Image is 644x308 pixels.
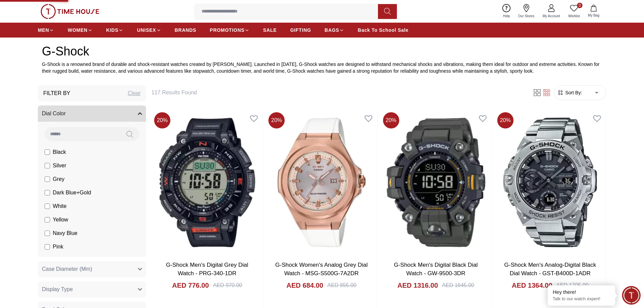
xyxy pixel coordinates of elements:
[45,163,50,168] input: Silver
[172,281,209,290] h4: AED 776.00
[275,262,367,277] a: G-Shock Women's Analog Grey Dial Watch - MSG-S500G-7A2DR
[137,24,161,36] a: UNISEX
[394,262,478,277] a: G-Shock Men's Digital Black Dial Watch - GW-9500-3DR
[45,149,50,155] input: Black
[442,281,474,289] div: AED 1645.00
[286,281,323,290] h4: AED 684.00
[42,45,602,58] h2: G-Shock
[53,229,77,237] span: Navy Blue
[213,281,242,289] div: AED 970.00
[566,14,582,19] span: Wishlist
[38,27,49,33] span: MEN
[210,27,245,33] span: PROMOTIONS
[68,27,88,33] span: WOMEN
[128,89,141,97] div: Clear
[325,24,344,36] a: BAGS
[106,27,118,33] span: KIDS
[68,24,93,36] a: WOMEN
[38,105,146,122] button: Dial Color
[514,3,539,20] a: Our Stores
[622,286,641,305] div: Chat Widget
[564,3,584,20] a: 0Wishlist
[497,112,514,128] span: 20 %
[38,261,146,277] button: Case Diameter (Mm)
[263,24,277,36] a: SALE
[585,13,602,18] span: My Bag
[53,189,91,197] span: Dark Blue+Gold
[154,112,170,128] span: 20 %
[137,27,156,33] span: UNISEX
[516,14,537,19] span: Our Stores
[42,285,73,293] span: Display Type
[380,110,492,255] img: G-Shock Men's Digital Black Dial Watch - GW-9500-3DR
[553,296,610,302] p: Talk to our watch expert!
[263,27,277,33] span: SALE
[553,289,610,295] div: Hey there!
[45,231,50,236] input: Navy Blue
[327,281,356,289] div: AED 855.00
[166,262,248,277] a: G-Shock Men's Digital Grey Dial Watch - PRG-340-1DR
[397,281,438,290] h4: AED 1316.00
[268,112,285,128] span: 20 %
[45,244,50,250] input: Pink
[383,112,399,128] span: 20 %
[53,162,66,170] span: Silver
[53,256,67,264] span: Beige
[210,24,250,36] a: PROMOTIONS
[42,110,66,118] span: Dial Color
[540,14,563,19] span: My Account
[45,204,50,209] input: White
[266,110,377,255] img: G-Shock Women's Analog Grey Dial Watch - MSG-S500G-7A2DR
[175,24,196,36] a: BRANDS
[584,3,603,19] button: My Bag
[53,148,66,156] span: Black
[106,24,123,36] a: KIDS
[358,27,408,33] span: Back To School Sale
[38,24,54,36] a: MEN
[499,3,514,20] a: Help
[38,281,146,298] button: Display Type
[45,190,50,195] input: Dark Blue+Gold
[53,243,63,251] span: Pink
[42,265,92,273] span: Case Diameter (Mm)
[151,89,524,97] h6: 117 Results Found
[500,14,513,19] span: Help
[564,89,582,96] span: Sort By:
[504,262,596,277] a: G-Shock Men's Analog-Digital Black Dial Watch - GST-B400D-1ADR
[358,24,408,36] a: Back To School Sale
[495,110,606,255] img: G-Shock Men's Analog-Digital Black Dial Watch - GST-B400D-1ADR
[556,281,589,289] div: AED 1705.00
[53,175,65,183] span: Grey
[151,110,263,255] img: G-Shock Men's Digital Grey Dial Watch - PRG-340-1DR
[512,281,552,290] h4: AED 1364.00
[43,89,70,97] h3: Filter By
[577,3,582,8] span: 0
[45,176,50,182] input: Grey
[42,61,602,74] p: G-Shock is a renowned brand of durable and shock-resistant watches created by [PERSON_NAME]. Laun...
[325,27,339,33] span: BAGS
[290,27,311,33] span: GIFTING
[290,24,311,36] a: GIFTING
[175,27,196,33] span: BRANDS
[557,89,582,96] button: Sort By:
[45,217,50,222] input: Yellow
[53,216,68,224] span: Yellow
[53,202,67,210] span: White
[41,4,99,19] img: ...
